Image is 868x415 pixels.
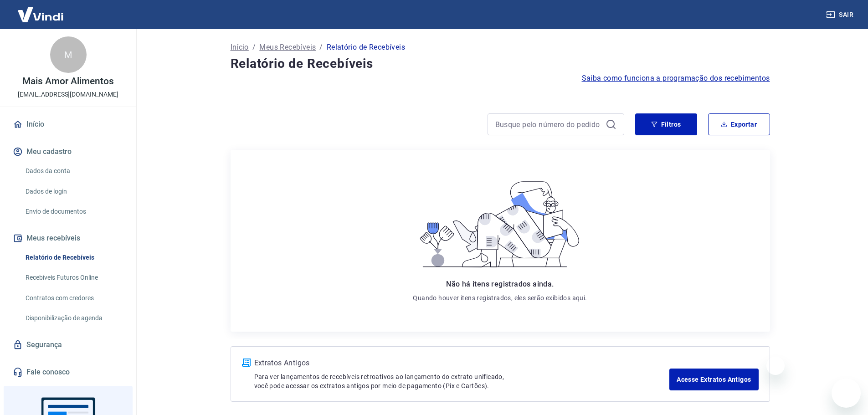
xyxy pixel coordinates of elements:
[22,289,125,307] a: Contratos com credores
[22,182,125,201] a: Dados de login
[11,114,125,134] a: Início
[231,55,770,73] h4: Relatório de Recebíveis
[22,77,113,86] p: Mais Amor Alimentos
[50,36,87,73] div: M
[11,228,125,248] button: Meus recebíveis
[254,372,670,390] p: Para ver lançamentos de recebíveis retroativos ao lançamento do extrato unificado, você pode aces...
[446,280,554,288] span: Não há itens registrados ainda.
[766,357,785,375] iframe: Fechar mensagem
[832,379,861,408] iframe: Botão para abrir a janela de mensagens
[327,42,405,53] p: Relatório de Recebíveis
[22,248,125,267] a: Relatório de Recebíveis
[582,73,770,84] a: Saiba como funciona a programação dos recebimentos
[413,293,587,302] p: Quando houver itens registrados, eles serão exibidos aqui.
[495,118,602,131] input: Busque pelo número do pedido
[11,142,125,162] button: Meu cadastro
[22,309,125,328] a: Disponibilização de agenda
[22,162,125,180] a: Dados da conta
[242,359,251,367] img: ícone
[22,268,125,287] a: Recebíveis Futuros Online
[319,42,323,53] p: /
[22,202,125,221] a: Envio de documentos
[635,113,697,135] button: Filtros
[824,6,857,23] button: Sair
[254,358,670,369] p: Extratos Antigos
[18,90,118,99] p: [EMAIL_ADDRESS][DOMAIN_NAME]
[11,335,125,355] a: Segurança
[259,42,316,53] a: Meus Recebíveis
[252,42,256,53] p: /
[669,369,758,390] a: Acesse Extratos Antigos
[11,0,70,28] img: Vindi
[708,113,770,135] button: Exportar
[231,42,249,53] a: Início
[11,362,125,382] a: Fale conosco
